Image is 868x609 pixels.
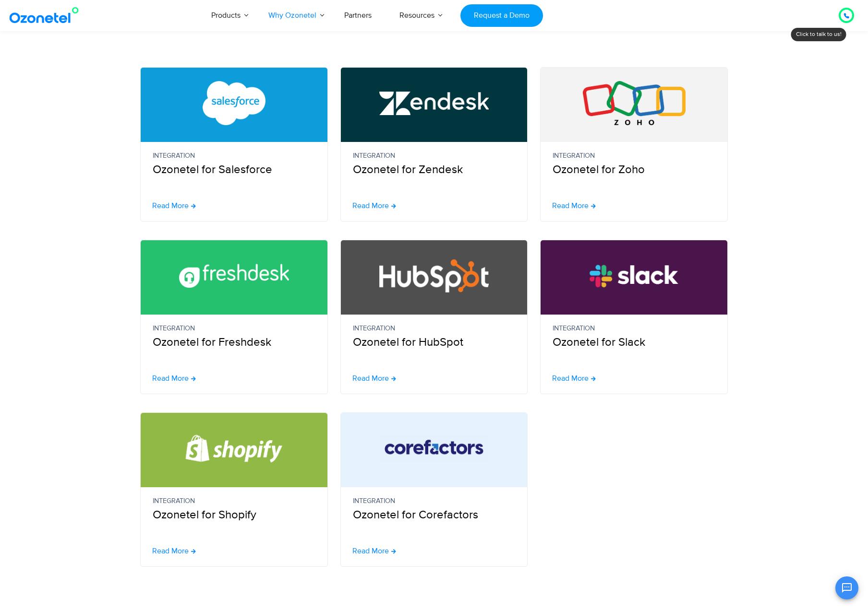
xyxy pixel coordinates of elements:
[152,202,189,210] span: Read More
[353,151,516,178] p: Ozonetel for Zendesk
[153,496,315,506] small: Integration
[153,151,315,161] small: Integration
[353,496,516,524] p: Ozonetel for Corefactors
[179,81,289,125] img: Salesforce CTI Integration with Call Center Software
[553,323,715,351] p: Ozonetel for Slack
[152,375,196,382] a: Read More
[552,375,589,382] span: Read More
[352,375,396,382] a: Read More
[835,576,858,599] button: Open chat
[353,323,516,334] small: Integration
[352,375,389,382] span: Read More
[153,323,315,334] small: Integration
[352,202,389,210] span: Read More
[553,323,715,334] small: Integration
[352,547,389,555] span: Read More
[179,254,289,298] img: Freshdesk Call Center Integration
[152,547,196,555] a: Read More
[152,202,196,210] a: Read More
[552,202,589,210] span: Read More
[353,151,516,161] small: Integration
[352,202,396,210] a: Read More
[353,496,516,506] small: Integration
[379,81,489,125] img: Zendesk Call Center Integration
[552,202,596,210] a: Read More
[152,375,189,382] span: Read More
[552,375,596,382] a: Read More
[353,323,516,351] p: Ozonetel for HubSpot
[460,4,542,27] a: Request a Demo
[153,151,315,178] p: Ozonetel for Salesforce
[352,547,396,555] a: Read More
[153,496,315,524] p: Ozonetel for Shopify
[553,151,715,161] small: Integration
[152,547,189,555] span: Read More
[553,151,715,178] p: Ozonetel for Zoho
[153,323,315,351] p: Ozonetel for Freshdesk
